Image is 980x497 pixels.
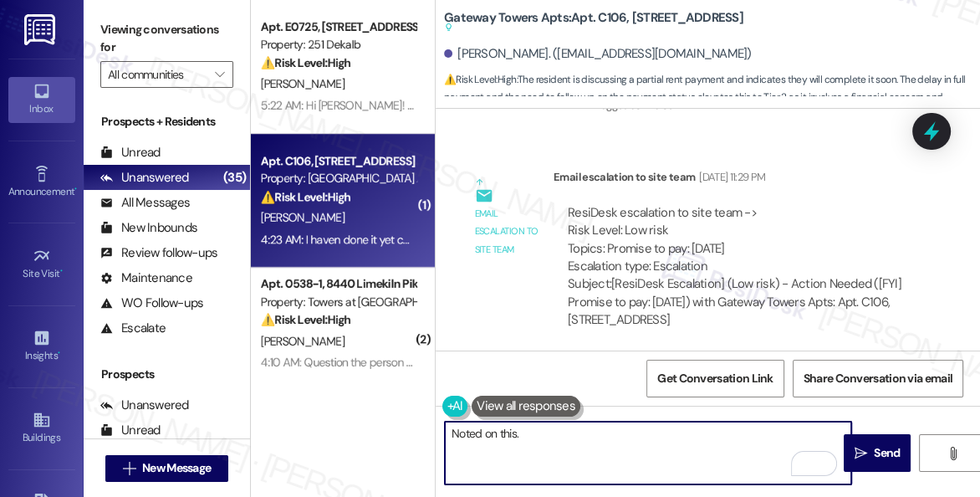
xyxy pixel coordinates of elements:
[100,295,203,312] div: WO Follow-ups
[261,152,416,170] div: Apt. C106, [STREET_ADDRESS]
[947,447,959,460] i: 
[60,265,63,277] span: •
[84,366,250,383] div: Prospects
[142,459,211,477] span: New Message
[444,73,516,86] strong: ⚠️ Risk Level: High
[261,36,416,54] div: Property: 251 Dekalb
[100,269,192,287] div: Maintenance
[475,205,540,259] div: Email escalation to site team
[444,71,980,125] span: : The resident is discussing a partial rent payment and indicates they will complete it soon. The...
[100,219,197,237] div: New Inbounds
[123,462,135,475] i: 
[261,232,497,247] div: 4:23 AM: I haven done it yet currently still at work
[261,18,416,36] div: Apt. E0725, [STREET_ADDRESS]
[100,320,166,337] div: Escalate
[8,324,75,369] a: Insights •
[74,183,77,195] span: •
[261,55,351,70] strong: ⚠️ Risk Level: High
[8,406,75,451] a: Buildings
[105,455,229,482] button: New Message
[844,434,911,472] button: Send
[261,189,351,204] strong: ⚠️ Risk Level: High
[215,68,224,81] i: 
[657,370,773,387] span: Get Conversation Link
[100,397,189,414] div: Unanswered
[108,61,207,88] input: All communities
[100,17,233,61] label: Viewing conversations for
[695,168,765,186] div: [DATE] 11:29 PM
[855,447,867,460] i: 
[261,294,416,311] div: Property: Towers at [GEOGRAPHIC_DATA]
[8,242,75,287] a: Site Visit •
[261,334,345,349] span: [PERSON_NAME]
[100,169,189,187] div: Unanswered
[444,45,752,63] div: [PERSON_NAME]. ([EMAIL_ADDRESS][DOMAIN_NAME])
[261,275,416,293] div: Apt. 0538-1, 8440 Limekiln Pike
[793,360,963,397] button: Share Conversation via email
[8,77,75,122] a: Inbox
[261,170,416,187] div: Property: [GEOGRAPHIC_DATA] Apts
[100,144,161,161] div: Unread
[568,275,911,329] div: Subject: [ResiDesk Escalation] (Low risk) - Action Needed ([FYI] Promise to pay: [DATE]) with Gat...
[444,9,743,37] b: Gateway Towers Apts: Apt. C106, [STREET_ADDRESS]
[100,244,217,262] div: Review follow-ups
[259,373,417,394] div: Archived on [DATE]
[261,210,345,225] span: [PERSON_NAME]
[874,444,900,462] span: Send
[219,165,250,191] div: (35)
[568,204,911,276] div: ResiDesk escalation to site team -> Risk Level: Low risk Topics: Promise to pay: [DATE] Escalatio...
[24,14,59,45] img: ResiDesk Logo
[261,76,345,91] span: [PERSON_NAME]
[84,113,250,131] div: Prospects + Residents
[261,312,351,327] strong: ⚠️ Risk Level: High
[646,360,783,397] button: Get Conversation Link
[100,194,190,212] div: All Messages
[554,168,926,192] div: Email escalation to site team
[58,347,60,359] span: •
[100,422,161,439] div: Unread
[445,422,851,484] textarea: To enrich screen reader interactions, please activate Accessibility in Grammarly extension settings
[804,370,952,387] span: Share Conversation via email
